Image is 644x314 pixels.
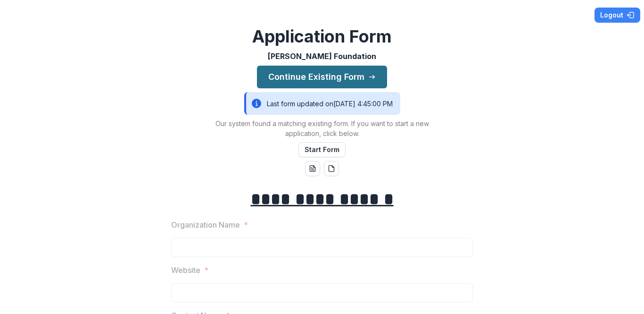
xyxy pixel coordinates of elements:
button: Continue Existing Form [257,66,387,88]
p: Organization Name [171,219,240,230]
h2: Application Form [252,26,392,47]
div: Last form updated on [DATE] 4:45:00 PM [244,92,400,115]
button: Start Form [298,142,346,157]
button: word-download [305,161,320,176]
button: pdf-download [324,161,339,176]
p: Website [171,264,200,276]
button: Logout [594,8,640,23]
p: [PERSON_NAME] Foundation [268,51,376,62]
p: Our system found a matching existing form. If you want to start a new application, click below. [204,119,440,138]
